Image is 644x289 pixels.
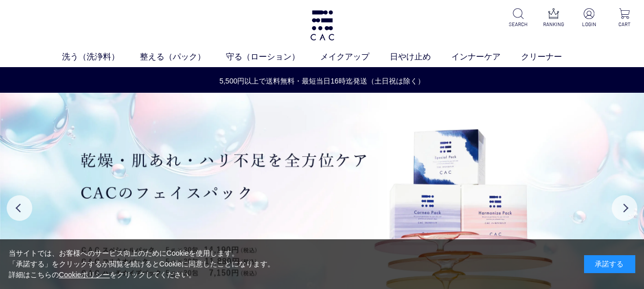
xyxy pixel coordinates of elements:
a: 5,500円以上で送料無料・最短当日16時迄発送（土日祝は除く） [1,76,643,87]
a: 日やけ止め [390,51,451,63]
a: 守る（ローション） [226,51,320,63]
button: Previous [7,195,32,221]
a: LOGIN [578,8,600,28]
a: クリーナー [521,51,583,63]
a: Cookieポリシー [59,271,110,279]
p: LOGIN [578,20,600,28]
button: Next [612,195,637,221]
a: RANKING [543,8,565,28]
a: SEARCH [507,8,530,28]
a: CART [613,8,636,28]
a: 整える（パック） [140,51,226,63]
a: 洗う（洗浄料） [62,51,140,63]
p: CART [613,20,636,28]
div: 当サイトでは、お客様へのサービス向上のためにCookieを使用します。 「承諾する」をクリックするか閲覧を続けるとCookieに同意したことになります。 詳細はこちらの をクリックしてください。 [9,248,275,280]
a: メイクアップ [320,51,390,63]
p: RANKING [543,20,565,28]
img: logo [309,10,336,40]
div: 承諾する [584,255,635,273]
a: インナーケア [451,51,521,63]
p: SEARCH [507,20,530,28]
